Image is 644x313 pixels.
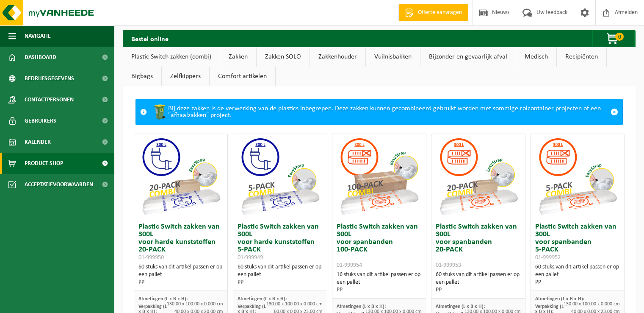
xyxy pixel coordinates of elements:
[138,223,223,261] h3: Plastic Switch zakken van 300L voor harde kunststoffen 20-PACK
[337,223,421,269] h3: Plastic Switch zakken van 300L voor spanbanden 100-PACK
[238,134,322,219] img: 01-999949
[167,302,223,307] span: 130.00 x 100.00 x 0.000 cm
[436,134,521,219] img: 01-999953
[535,263,620,286] div: 60 stuks van dit artikel passen er op een pallet
[238,279,322,286] div: PP
[162,67,209,86] a: Zelfkippers
[606,99,622,125] a: Sluit melding
[238,223,322,261] h3: Plastic Switch zakken van 300L voor harde kunststoffen 5-PACK
[436,262,461,268] span: 01-999953
[138,263,223,286] div: 60 stuks van dit artikel passen er op een pallet
[337,271,421,294] div: 16 stuks van dit artikel passen er op een pallet
[535,223,620,261] h3: Plastic Switch zakken van 300L voor spanbanden 5-PACK
[557,47,606,67] a: Recipiënten
[416,8,464,17] span: Offerte aanvragen
[535,279,620,286] div: PP
[535,296,584,302] span: Afmetingen (L x B x H):
[366,47,420,67] a: Vuilnisbakken
[151,99,606,125] div: Bij deze zakken is de verwerking van de plastics inbegrepen. Deze zakken kunnen gecombineerd gebr...
[436,304,485,309] span: Afmetingen (L x B x H):
[238,296,287,302] span: Afmetingen (L x B x H):
[123,47,220,67] a: Plastic Switch zakken (combi)
[238,263,322,286] div: 60 stuks van dit artikel passen er op een pallet
[138,254,164,261] span: 01-999950
[257,47,310,67] a: Zakken SOLO
[25,131,51,153] span: Kalender
[436,286,520,294] div: PP
[516,47,556,67] a: Medisch
[436,271,520,294] div: 60 stuks van dit artikel passen er op een pallet
[138,296,188,302] span: Afmetingen (L x B x H):
[123,30,177,47] h2: Bestel online
[398,4,468,21] a: Offerte aanvragen
[151,103,168,120] img: WB-0240-HPE-GN-50.png
[210,67,275,86] a: Comfort artikelen
[266,302,323,307] span: 130.00 x 100.00 x 0.000 cm
[564,302,620,307] span: 130.00 x 100.00 x 0.000 cm
[337,286,421,294] div: PP
[310,47,365,67] a: Zakkenhouder
[592,30,635,47] button: 0
[138,279,223,286] div: PP
[436,223,520,269] h3: Plastic Switch zakken van 300L voor spanbanden 20-PACK
[615,33,624,41] span: 0
[25,153,63,174] span: Product Shop
[25,110,56,131] span: Gebruikers
[535,134,620,219] img: 01-999952
[337,262,362,268] span: 01-999954
[25,25,51,47] span: Navigatie
[238,254,263,261] span: 01-999949
[25,47,56,68] span: Dashboard
[337,304,386,309] span: Afmetingen (L x B x H):
[138,134,223,219] img: 01-999950
[220,47,256,67] a: Zakken
[123,67,161,86] a: Bigbags
[535,254,561,261] span: 01-999952
[25,68,74,89] span: Bedrijfsgegevens
[420,47,516,67] a: Bijzonder en gevaarlijk afval
[25,174,93,195] span: Acceptatievoorwaarden
[25,89,74,110] span: Contactpersonen
[337,134,421,219] img: 01-999954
